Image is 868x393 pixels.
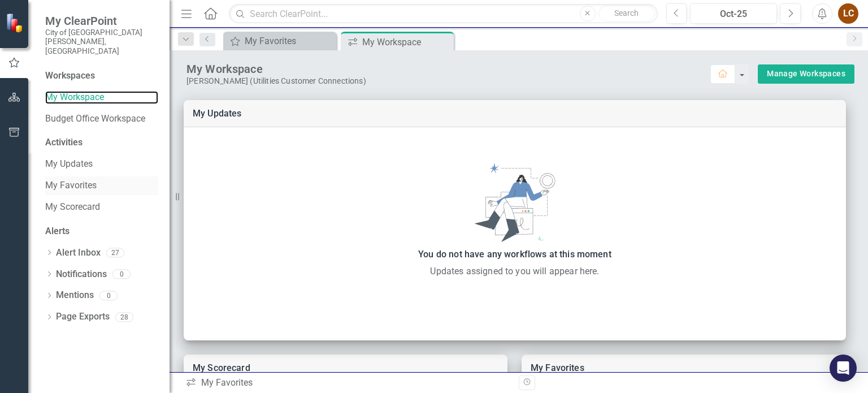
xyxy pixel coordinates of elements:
[45,28,158,55] small: City of [GEOGRAPHIC_DATA][PERSON_NAME], [GEOGRAPHIC_DATA]
[45,14,158,28] span: My ClearPoint
[767,67,845,81] a: Manage Workspaces
[830,355,857,382] div: Open Intercom Messenger
[45,179,158,192] a: My Favorites
[362,35,451,49] div: My Workspace
[185,377,510,390] div: My Favorites
[245,34,333,48] div: My Favorites
[45,225,158,238] div: Alerts
[193,362,250,373] a: My Scorecard
[115,312,133,322] div: 28
[106,248,124,258] div: 27
[694,7,773,21] div: Oct-25
[45,201,158,214] a: My Scorecard
[56,268,107,281] a: Notifications
[758,64,854,84] div: split button
[99,291,118,300] div: 0
[598,6,655,21] button: Search
[193,108,242,119] a: My Updates
[186,76,710,86] div: [PERSON_NAME] (Utilities Customer Connections)
[45,70,95,83] div: Workspaces
[56,310,110,323] a: Page Exports
[45,136,158,149] div: Activities
[112,269,131,279] div: 0
[45,158,158,171] a: My Updates
[838,3,858,24] button: LC
[758,64,854,84] button: Manage Workspaces
[45,113,158,126] a: Budget Office Workspace
[690,3,777,24] button: Oct-25
[614,8,639,18] span: Search
[6,13,25,33] img: ClearPoint Strategy
[531,362,584,373] a: My Favorites
[56,247,101,260] a: Alert Inbox
[189,247,840,262] div: You do not have any workflows at this moment
[56,289,94,302] a: Mentions
[226,34,333,48] a: My Favorites
[45,91,158,104] a: My Workspace
[189,265,840,278] div: Updates assigned to you will appear here.
[229,4,657,24] input: Search ClearPoint...
[186,62,710,76] div: My Workspace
